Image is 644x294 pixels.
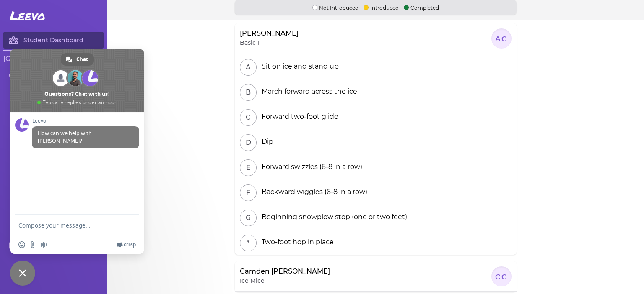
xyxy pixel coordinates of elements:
span: Crisp [124,241,136,248]
button: C [240,109,257,126]
span: How can we help with [PERSON_NAME]? [38,130,92,144]
button: A [240,59,257,76]
p: Ice Mice [240,276,265,285]
a: Profile [3,220,104,237]
button: D [240,134,257,151]
div: Dip [258,137,273,147]
button: E [240,159,257,176]
textarea: Compose your message... [18,215,119,235]
p: Completed [404,3,439,11]
button: B [240,84,257,101]
a: Register Students [3,64,104,81]
p: Introduced [364,3,399,11]
span: Audio message [40,241,47,248]
div: Sit on ice and stand up [258,61,339,72]
span: Chat [76,53,88,66]
p: [PERSON_NAME] [240,28,299,38]
a: Logout [3,237,104,254]
span: Insert an emoji [18,241,25,248]
span: Leevo [10,8,45,23]
p: Camden [PERSON_NAME] [240,266,330,276]
a: Student Dashboard [3,32,104,49]
div: Forward two-foot glide [258,112,338,122]
a: Crisp [117,241,136,248]
div: March forward across the ice [258,87,357,97]
div: Backward wiggles (6-8 in a row) [258,187,367,197]
span: Leevo [32,118,139,124]
h3: [GEOGRAPHIC_DATA] [3,54,104,64]
button: G [240,210,257,226]
div: Forward swizzles (6-8 in a row) [258,162,362,172]
div: Beginning snowplow stop (one or two feet) [258,212,407,222]
a: Chat [61,53,94,66]
p: Basic 1 [240,38,260,47]
div: Two-foot hop in place [258,237,334,247]
a: Close chat [10,261,35,286]
span: Send a file [29,241,36,248]
p: Not Introduced [312,3,358,11]
button: F [240,184,257,201]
